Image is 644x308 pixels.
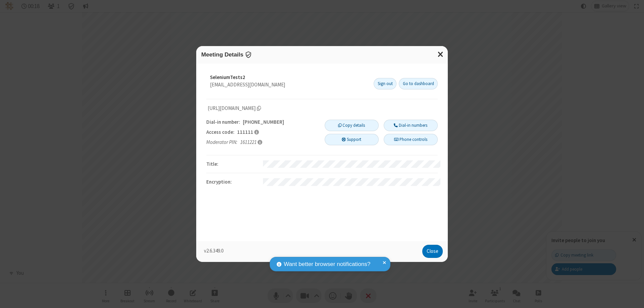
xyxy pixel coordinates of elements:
button: Phone controls [384,134,438,145]
p: v2.6.349.0 [204,247,420,258]
span: Meeting Details [201,51,244,58]
a: Go to dashboard [399,78,438,89]
span: 1611221 [240,139,257,145]
button: Sign out [374,78,396,89]
span: Access code: [206,128,234,136]
span: Want better browser notifications? [284,260,370,269]
button: Dial-in numbers [384,120,438,131]
span: Encryption enabled [245,51,252,58]
span: As the meeting organizer, entering this PIN gives you access to moderator and other administrativ... [258,140,262,145]
div: Encryption : [204,178,263,186]
span: Moderator PIN: [206,139,237,146]
span: Copy meeting link [208,105,261,112]
button: Copy details [325,120,379,131]
span: [PHONE_NUMBER] [243,119,284,125]
span: Participants should use this access code to connect to the meeting. [254,129,259,135]
button: Close [422,245,443,258]
div: SeleniumTests2 [210,74,369,81]
button: Close modal [434,46,448,63]
button: Support [325,134,379,145]
span: 111111 [237,129,253,135]
div: Title : [204,160,263,168]
span: Dial-in number: [206,118,240,126]
div: [EMAIL_ADDRESS][DOMAIN_NAME] [210,81,369,89]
